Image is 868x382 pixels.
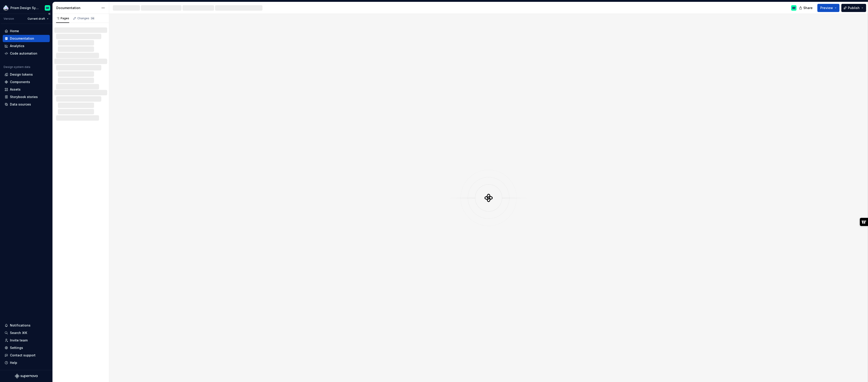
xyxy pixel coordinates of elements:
[10,102,31,107] div: Data sources
[10,346,23,350] div: Settings
[817,4,840,12] button: Preview
[1,3,52,13] button: Prism Design SystemEmiliano Rodriguez
[10,338,28,343] div: Invite team
[10,44,24,48] div: Analytics
[10,29,19,33] div: Home
[3,93,50,101] a: Storybook stories
[3,5,9,11] img: 106765b7-6fc4-4b5d-8be0-32f944830029.png
[3,42,50,50] a: Analytics
[10,6,39,10] div: Prism Design System
[10,51,37,56] div: Code automation
[90,17,95,20] span: 36
[10,80,30,84] div: Components
[56,6,99,10] div: Documentation
[3,101,50,108] a: Data sources
[4,17,14,21] div: Version
[3,78,50,86] a: Components
[26,16,51,22] button: Current draft
[3,71,50,78] a: Design tokens
[841,4,866,12] button: Publish
[3,50,50,57] a: Code automation
[10,331,27,335] div: Search ⌘K
[45,5,50,11] img: Emiliano Rodriguez
[3,86,50,93] a: Assets
[46,11,52,17] button: Collapse sidebar
[3,27,50,35] a: Home
[10,95,38,99] div: Storybook stories
[3,352,50,359] button: Contact support
[10,353,35,358] div: Contact support
[797,4,816,12] button: Share
[10,36,34,41] div: Documentation
[820,6,833,10] span: Preview
[28,17,45,21] span: Current draft
[848,6,860,10] span: Publish
[3,337,50,344] a: Invite team
[803,6,813,10] span: Share
[3,322,50,329] button: Notifications
[4,65,30,69] div: Design system data
[10,323,31,328] div: Notifications
[10,72,33,77] div: Design tokens
[15,374,38,378] svg: Supernova Logo
[3,344,50,351] a: Settings
[791,5,797,11] img: Emiliano Rodriguez
[3,329,50,336] button: Search ⌘K
[10,87,21,92] div: Assets
[3,35,50,42] a: Documentation
[10,360,17,365] div: Help
[77,17,95,20] div: Changes
[3,359,50,366] button: Help
[56,17,69,20] div: Pages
